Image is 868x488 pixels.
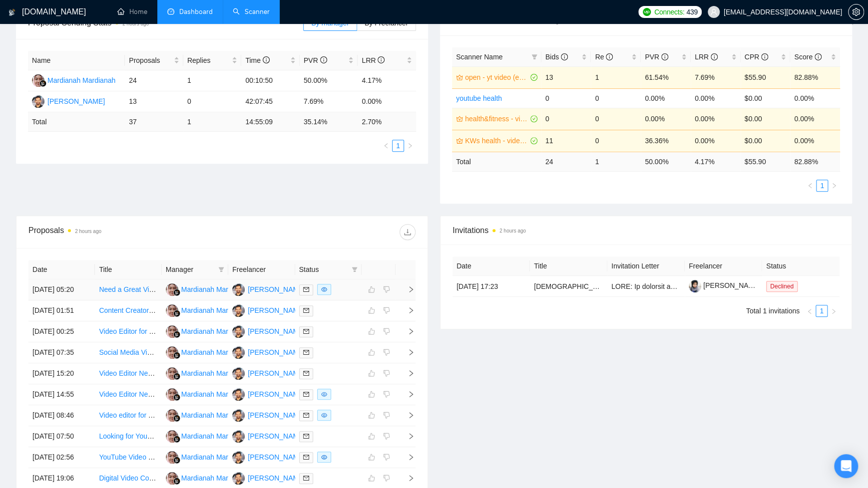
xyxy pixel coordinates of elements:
[95,405,161,426] td: Video editor for YouTube Intro videos (With captions)
[529,49,539,64] span: filter
[541,88,591,108] td: 0
[804,305,816,317] button: left
[641,88,691,108] td: 0.00%
[828,305,840,317] button: right
[173,331,180,338] img: gigradar-bm.png
[817,180,828,191] a: 1
[28,426,95,447] td: [DATE] 07:50
[790,108,840,130] td: 0.00%
[181,305,249,316] div: Mardianah Mardianah
[689,280,701,292] img: c1mhTaOmLHL1CkZr0TkPetAFZxwEWMFm19VusaNrnzZnVuZX-ShEIaDHimbuDTe67D
[181,326,249,337] div: Mardianah Mardianah
[233,7,270,16] a: searchScanner
[352,266,358,272] span: filter
[303,475,309,481] span: mail
[321,412,327,418] span: eye
[166,432,249,440] a: MMMardianah Mardianah
[456,74,463,81] span: crown
[303,349,309,355] span: mail
[216,262,226,277] span: filter
[300,112,358,132] td: 35.14 %
[530,256,607,276] th: Title
[393,140,404,151] a: 1
[183,91,242,112] td: 0
[452,152,541,171] td: Total
[166,388,178,401] img: MM
[241,91,300,112] td: 42:07:45
[181,347,249,358] div: Mardianah Mardianah
[28,260,95,279] th: Date
[591,130,641,152] td: 0
[400,391,415,398] span: right
[452,276,530,297] td: [DATE] 17:23
[358,70,416,91] td: 4.17%
[28,384,95,405] td: [DATE] 14:55
[794,53,821,61] span: Score
[691,152,741,171] td: 4.17 %
[232,474,305,482] a: AT[PERSON_NAME]
[166,283,178,296] img: MM
[456,94,502,102] a: youtube health
[166,304,178,317] img: MM
[591,108,641,130] td: 0
[685,256,762,276] th: Freelancer
[380,140,392,152] li: Previous Page
[166,409,178,422] img: MM
[99,390,343,398] a: Video Editor Needed for YouTube Podcast Trailer & Professional Episode Edits
[303,412,309,418] span: mail
[99,432,276,440] a: Looking for YouTube video editor with access to footages
[28,112,125,132] td: Total
[248,389,305,400] div: [PERSON_NAME]
[241,112,300,132] td: 14:55:09
[321,454,327,460] span: eye
[181,389,249,400] div: Mardianah Mardianah
[828,180,840,192] li: Next Page
[350,262,360,277] span: filter
[166,327,249,335] a: MMMardianah Mardianah
[28,224,222,240] div: Proposals
[607,256,685,276] th: Invitation Letter
[95,321,161,342] td: Video Editor for YouTube in the Systems & Digital Product Niche
[241,70,300,91] td: 00:10:50
[99,453,193,461] a: YouTube Video Editor Needed
[849,8,864,16] span: setting
[711,53,718,60] span: info-circle
[691,66,741,88] td: 7.69%
[689,281,761,289] a: [PERSON_NAME]
[741,88,791,108] td: $0.00
[167,8,174,15] span: dashboard
[232,451,245,464] img: AT
[452,224,840,237] span: Invitations
[456,53,502,61] span: Scanner Name
[179,7,213,16] span: Dashboard
[166,411,249,419] a: MMMardianah Mardianah
[181,284,249,295] div: Mardianah Mardianah
[804,180,816,192] button: left
[166,306,249,314] a: MMMardianah Mardianah
[166,346,178,359] img: MM
[695,53,718,61] span: LRR
[28,321,95,342] td: [DATE] 00:25
[641,108,691,130] td: 0.00%
[465,135,528,146] a: KWs health - video (edit*) - laziza
[365,19,408,27] span: By Freelancer
[248,473,305,484] div: [PERSON_NAME]
[232,304,245,317] img: AT
[99,411,262,419] a: Video editor for YouTube Intro videos (With captions)
[99,306,282,314] a: Content Creators Needed for Women's Health UGC Videos
[790,152,840,171] td: 82.88 %
[745,53,768,61] span: CPR
[691,108,741,130] td: 0.00%
[746,305,800,317] li: Total 1 invitations
[183,70,242,91] td: 1
[303,391,309,397] span: mail
[95,260,161,279] th: Title
[125,70,183,91] td: 24
[531,54,537,60] span: filter
[761,53,768,60] span: info-circle
[248,368,305,379] div: [PERSON_NAME]
[28,363,95,384] td: [DATE] 15:20
[39,80,46,87] img: gigradar-bm.png
[166,390,249,398] a: MMMardianah Mardianah
[232,472,245,485] img: AT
